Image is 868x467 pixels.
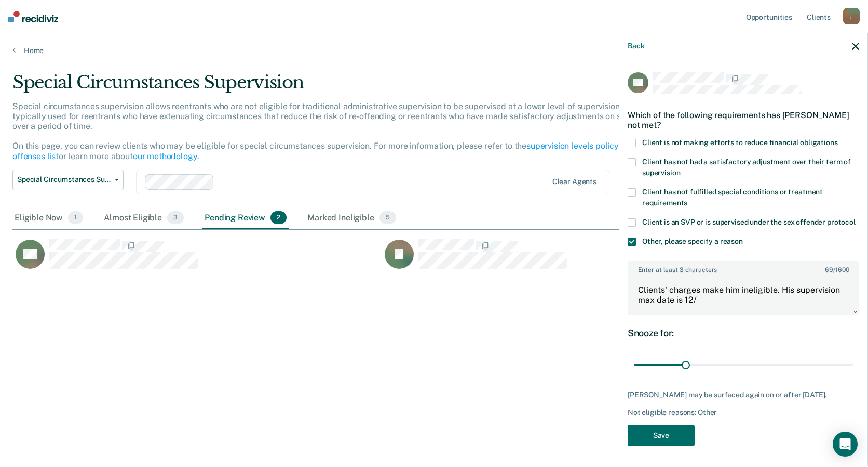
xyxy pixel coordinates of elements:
[628,42,644,50] button: Back
[628,328,859,339] div: Snooze for:
[642,158,851,177] span: Client has not had a satisfactory adjustment over their term of supervision
[629,262,858,274] label: Enter at least 3 characters
[642,188,823,207] span: Client has not fulfilled special conditions or treatment requirements
[843,8,860,24] div: j
[825,266,833,274] span: 69
[642,218,856,226] span: Client is an SVP or is supervised under the sex offender protocol
[270,211,287,225] span: 2
[12,101,659,161] p: Special circumstances supervision allows reentrants who are not eligible for traditional administ...
[629,276,858,314] textarea: Clients' charges make him ineligible. His supervision max date is 12/
[825,266,849,274] span: / 1600
[12,46,856,55] a: Home
[628,425,695,446] button: Save
[8,11,58,22] img: Recidiviz
[552,177,596,186] div: Clear agents
[12,141,659,161] a: violent offenses list
[12,238,382,280] div: CaseloadOpportunityCell-224FY
[202,207,289,230] div: Pending Review
[379,211,396,225] span: 5
[102,207,186,230] div: Almost Eligible
[642,237,743,245] span: Other, please specify a reason
[133,151,197,161] a: our methodology
[17,175,111,184] span: Special Circumstances Supervision
[167,211,184,225] span: 3
[12,207,85,230] div: Eligible Now
[382,238,751,280] div: CaseloadOpportunityCell-071AQ
[833,432,858,457] div: Open Intercom Messenger
[12,72,663,101] div: Special Circumstances Supervision
[628,408,859,417] div: Not eligible reasons: Other
[305,207,398,230] div: Marked Ineligible
[628,391,859,399] div: [PERSON_NAME] may be surfaced again on or after [DATE].
[526,141,619,151] a: supervision levels policy
[628,102,859,138] div: Which of the following requirements has [PERSON_NAME] not met?
[68,211,83,225] span: 1
[642,138,838,147] span: Client is not making efforts to reduce financial obligations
